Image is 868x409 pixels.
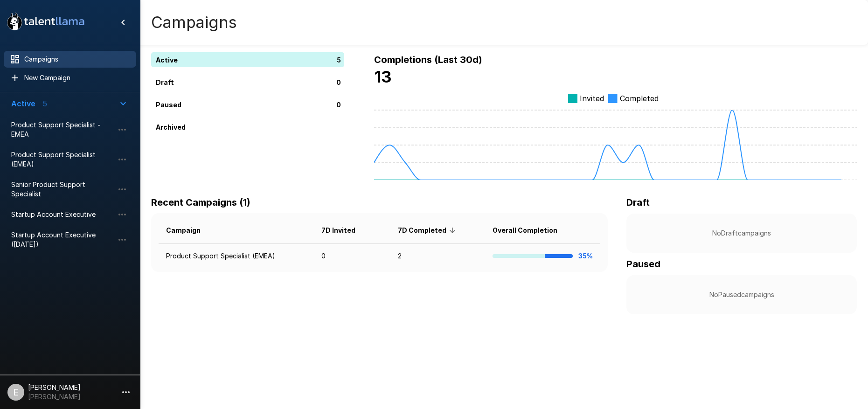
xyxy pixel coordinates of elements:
[314,244,390,269] td: 0
[398,225,458,236] span: 7D Completed
[626,258,660,270] b: Paused
[390,244,485,269] td: 2
[374,54,482,65] b: Completions (Last 30d)
[166,225,213,236] span: Campaign
[641,290,842,299] p: No Paused campaigns
[337,55,341,65] p: 5
[641,229,842,238] p: No Draft campaigns
[336,77,341,87] p: 0
[626,197,650,208] b: Draft
[159,244,314,269] td: Product Support Specialist (EMEA)
[321,225,368,236] span: 7D Invited
[336,100,341,110] p: 0
[493,225,569,236] span: Overall Completion
[151,13,237,32] h4: Campaigns
[151,197,250,208] b: Recent Campaigns (1)
[578,252,593,260] b: 35%
[374,67,392,86] b: 13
